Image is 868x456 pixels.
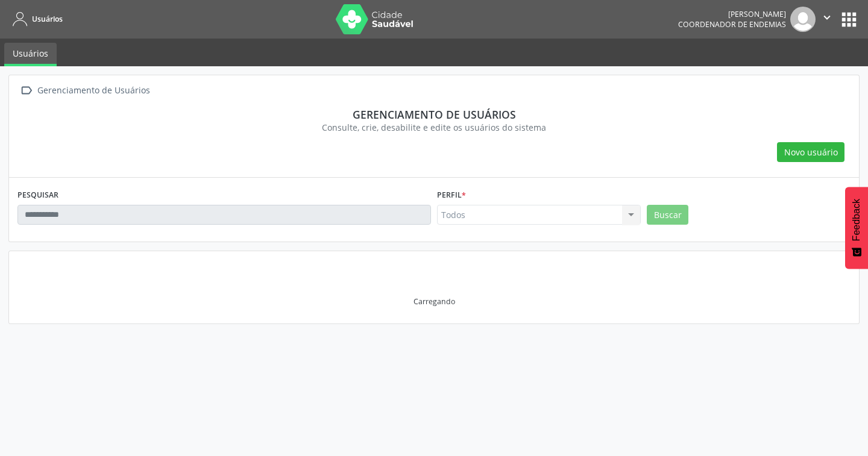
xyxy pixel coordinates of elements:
img: img [790,7,816,32]
span: Novo usuário [784,146,838,158]
a: Usuários [4,43,57,66]
button: Buscar [647,205,688,225]
span: Usuários [32,14,63,24]
button:  [816,7,838,32]
label: Perfil [437,186,466,205]
span: Coordenador de Endemias [678,19,786,30]
div: Gerenciamento de usuários [26,108,842,121]
span: Feedback [851,199,862,241]
div: Consulte, crie, desabilite e edite os usuários do sistema [26,121,842,134]
div: Carregando [414,296,455,307]
div: Gerenciamento de Usuários [35,82,152,99]
button: Novo usuário [777,142,844,163]
a: Usuários [8,9,63,29]
div: [PERSON_NAME] [678,9,786,19]
button: apps [838,9,860,30]
i:  [17,82,35,99]
i:  [820,11,834,24]
button: Feedback - Mostrar pesquisa [845,187,868,269]
label: PESQUISAR [17,186,58,205]
a:  Gerenciamento de Usuários [17,82,152,99]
